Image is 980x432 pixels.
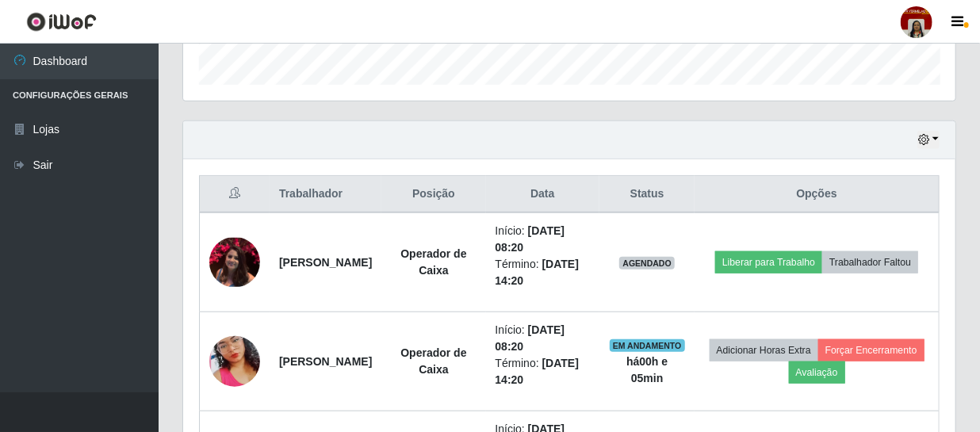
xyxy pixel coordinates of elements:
span: EM ANDAMENTO [610,339,685,352]
strong: Operador de Caixa [400,346,466,376]
strong: [PERSON_NAME] [279,355,372,368]
li: Término: [496,355,591,388]
button: Adicionar Horas Extra [710,339,818,361]
th: Opções [695,176,939,213]
li: Término: [496,256,591,289]
button: Trabalhador Faltou [822,251,918,273]
strong: [PERSON_NAME] [279,256,372,269]
button: Forçar Encerramento [818,339,924,361]
img: CoreUI Logo [26,12,97,32]
span: AGENDADO [619,257,675,270]
th: Data [486,176,600,213]
li: Início: [496,223,591,256]
time: [DATE] 08:20 [496,323,565,353]
th: Status [599,176,695,213]
time: [DATE] 08:20 [496,224,565,254]
img: 1634512903714.jpeg [209,238,260,287]
img: 1743039429439.jpeg [209,316,260,407]
button: Avaliação [789,361,845,384]
li: Início: [496,322,591,355]
strong: Operador de Caixa [400,247,466,277]
th: Trabalhador [270,176,381,213]
th: Posição [381,176,485,213]
strong: há 00 h e 05 min [626,355,668,384]
button: Liberar para Trabalho [715,251,822,273]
